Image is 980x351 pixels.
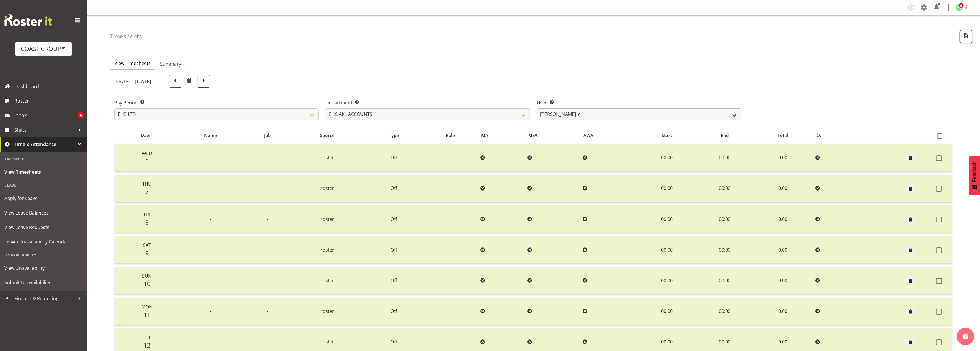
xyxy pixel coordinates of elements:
[21,45,66,53] div: COAST GROUP
[697,267,753,294] td: 00:00
[4,237,82,246] span: Leave/Unavailability Calendar
[389,132,399,139] span: Type
[267,277,268,284] span: -
[697,144,753,172] td: 00:00
[142,181,152,187] span: Thu
[753,267,813,294] td: 0.00
[145,157,149,165] span: 6
[210,277,211,284] span: -
[210,216,211,222] span: -
[1,249,85,261] div: Unavailability
[956,4,963,11] img: woojin-jung1017.jpg
[204,132,217,139] span: Name
[14,140,75,149] span: Time & Attendance
[145,249,149,257] span: 9
[365,175,423,202] td: Off
[753,236,813,264] td: 0.00
[145,218,149,226] span: 8
[1,220,85,234] a: View Leave Requests
[817,132,824,139] span: O/T
[365,236,423,264] td: Off
[528,132,538,139] span: MEA
[160,60,181,67] span: Summary
[753,144,813,172] td: 0.00
[144,280,150,288] span: 10
[753,175,813,202] td: 0.00
[264,132,271,139] span: Job
[4,223,82,232] span: View Leave Requests
[143,242,151,248] span: Sat
[4,14,52,26] img: Rosterit website logo
[267,308,268,314] span: -
[4,278,82,287] span: Submit Unavailability
[142,150,152,156] span: Wed
[142,304,153,310] span: Mon
[78,112,84,118] span: 6
[14,294,75,303] span: Finance & Reporting
[481,132,488,139] span: MA
[583,132,593,139] span: AWA
[267,247,268,253] span: -
[1,165,85,179] a: View Timesheets
[637,267,697,294] td: 00:00
[321,308,334,314] span: roster
[210,308,211,314] span: -
[321,247,334,253] span: roster
[14,82,84,91] span: Dashboard
[969,156,980,195] button: Feedback - Show survey
[321,185,334,191] span: roster
[110,33,142,40] h4: Timesheets
[4,194,82,203] span: Apply for Leave
[143,334,151,341] span: Tue
[972,162,977,182] span: Feedback
[721,132,729,139] span: End
[326,99,530,106] label: Department
[537,99,741,106] label: User
[267,154,268,161] span: -
[321,216,334,222] span: roster
[4,168,82,176] span: View Timesheets
[753,205,813,233] td: 0.00
[267,339,268,345] span: -
[1,206,85,220] a: View Leave Balances
[1,191,85,206] a: Apply for Leave
[14,97,84,105] span: Roster
[365,298,423,325] td: Off
[960,30,972,43] button: Export CSV
[114,78,151,84] h5: [DATE] - [DATE]
[697,236,753,264] td: 00:00
[114,60,151,67] span: View Timesheets
[141,132,151,139] span: Date
[210,185,211,191] span: -
[365,205,423,233] td: Off
[321,154,334,161] span: roster
[778,132,789,139] span: Total
[446,132,455,139] span: Role
[637,144,697,172] td: 00:00
[365,144,423,172] td: Off
[637,175,697,202] td: 00:00
[14,125,75,134] span: Shifts
[637,298,697,325] td: 00:00
[697,298,753,325] td: 00:00
[4,208,82,217] span: View Leave Balances
[114,99,319,106] label: Pay Period
[1,275,85,290] a: Submit Unavailability
[321,277,334,284] span: roster
[637,236,697,264] td: 00:00
[637,205,697,233] td: 00:00
[210,247,211,253] span: -
[1,153,85,165] div: Timesheet
[144,341,150,349] span: 12
[753,298,813,325] td: 0.00
[142,273,152,279] span: Sun
[210,339,211,345] span: -
[697,205,753,233] td: 00:00
[963,334,968,339] img: help-xxl-2.png
[267,185,268,191] span: -
[697,175,753,202] td: 00:00
[320,132,335,139] span: Source
[144,211,150,218] span: Fri
[144,311,150,319] span: 11
[267,216,268,222] span: -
